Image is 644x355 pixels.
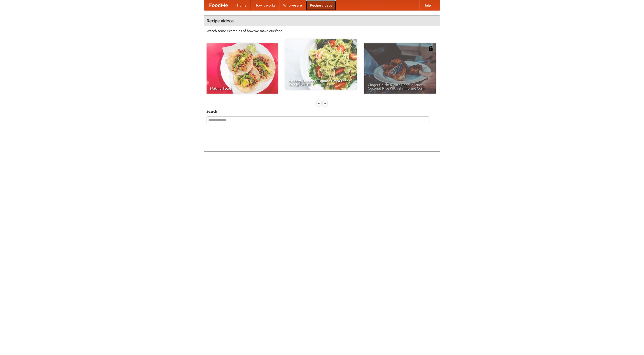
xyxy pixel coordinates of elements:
h5: Search [207,109,437,114]
div: « [317,100,321,106]
a: How it works [251,0,279,10]
a: Making Tacos [207,43,278,94]
a: Who we are [279,0,306,10]
a: Recipe videos [306,0,336,10]
p: Watch some examples of how we make our food! [207,28,437,33]
img: 483408.png [428,46,433,51]
a: Help [419,0,435,10]
a: An Easy, Summery Tomato Pasta That's Ready for Fall [285,39,357,90]
a: Home [233,0,251,10]
h4: Recipe videos [204,16,440,26]
span: An Easy, Summery Tomato Pasta That's Ready for Fall [289,79,353,86]
div: » [323,100,327,106]
a: FoodMe [204,0,233,10]
span: Making Tacos [210,87,274,90]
